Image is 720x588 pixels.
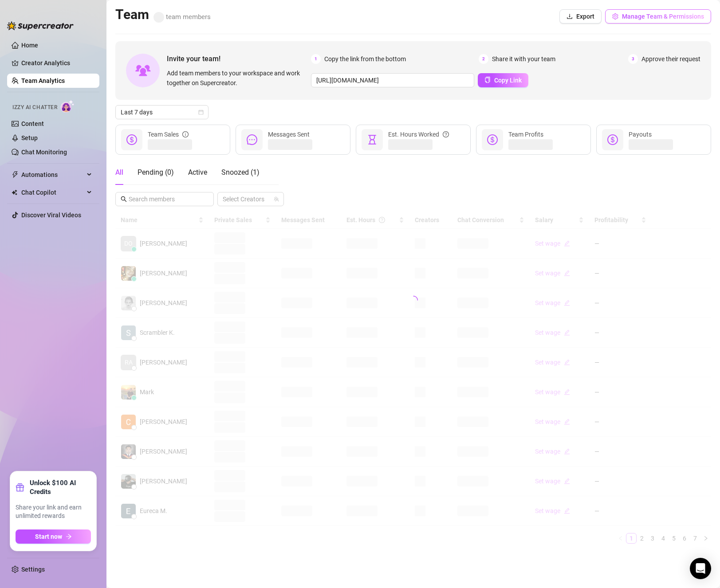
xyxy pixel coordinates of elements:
a: Home [21,42,38,49]
span: dollar-circle [126,134,137,145]
div: Est. Hours Worked [388,129,449,139]
input: Search members [129,194,201,204]
span: question-circle [443,129,449,139]
span: Copy the link from the bottom [324,54,406,64]
span: gift [16,483,24,492]
a: Content [21,120,44,127]
div: Team Sales [148,129,189,139]
img: logo-BBDzfeDw.svg [7,21,74,30]
span: arrow-right [66,533,72,540]
img: Chat Copilot [12,189,17,196]
span: copy [484,77,491,83]
span: Snoozed ( 1 ) [221,168,260,176]
span: Manage Team & Permissions [622,13,704,20]
span: message [247,134,257,145]
a: Setup [21,134,38,141]
span: search [121,196,127,202]
span: Messages Sent [268,131,310,138]
span: Share your link and earn unlimited rewards [16,503,91,521]
span: Chat Copilot [21,185,84,200]
button: Export [559,9,602,24]
span: calendar [198,110,204,115]
a: Team Analytics [21,77,65,84]
span: Payouts [629,131,652,138]
span: Active [188,168,207,176]
span: dollar-circle [487,134,498,145]
h2: Team [115,6,211,23]
span: download [567,13,573,20]
span: info-circle [182,129,189,139]
span: Start now [35,533,62,540]
span: 2 [479,54,488,64]
span: team members [153,13,211,21]
div: Pending ( 0 ) [138,167,174,178]
span: loading [409,296,417,305]
button: Manage Team & Permissions [605,9,711,24]
button: Copy Link [478,73,528,87]
img: AI Chatter [61,100,75,113]
span: setting [612,13,618,20]
span: dollar-circle [607,134,618,145]
span: team [274,196,279,202]
span: Copy Link [494,77,522,84]
span: 1 [311,54,321,64]
div: All [115,167,123,178]
span: Share it with your team [492,54,555,64]
span: hourglass [367,134,378,145]
span: thunderbolt [12,171,19,178]
span: Last 7 days [121,106,203,119]
a: Creator Analytics [21,56,92,70]
span: Automations [21,168,84,182]
button: Start nowarrow-right [16,529,91,544]
strong: Unlock $100 AI Credits [30,478,91,496]
a: Discover Viral Videos [21,212,81,219]
span: Invite your team! [167,53,311,64]
a: Settings [21,566,45,573]
span: Izzy AI Chatter [12,103,57,112]
a: Chat Monitoring [21,149,67,156]
span: Export [576,13,594,20]
span: Team Profits [508,131,543,138]
span: 3 [628,54,638,64]
span: Add team members to your workspace and work together on Supercreator. [167,68,307,88]
div: Open Intercom Messenger [690,558,711,579]
span: Approve their request [641,54,700,64]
